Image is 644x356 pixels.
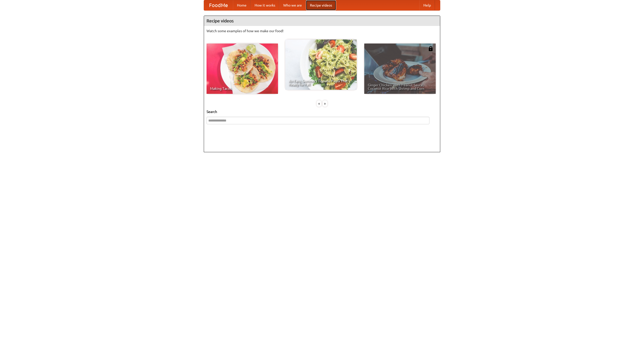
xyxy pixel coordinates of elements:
a: An Easy, Summery Tomato Pasta That's Ready for Fall [285,39,357,90]
span: Making Tacos [210,87,274,90]
span: An Easy, Summery Tomato Pasta That's Ready for Fall [289,79,353,86]
a: Home [233,0,251,10]
h4: Recipe videos [204,16,440,26]
a: FoodMe [204,0,233,10]
div: » [323,100,327,107]
a: Who we are [279,0,306,10]
div: « [317,100,321,107]
a: How it works [251,0,279,10]
a: Recipe videos [306,0,336,10]
h5: Search [207,109,437,114]
p: Watch some examples of how we make our food! [207,28,437,33]
a: Making Tacos [207,44,278,94]
img: 483408.png [428,46,433,51]
a: Help [419,0,435,10]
